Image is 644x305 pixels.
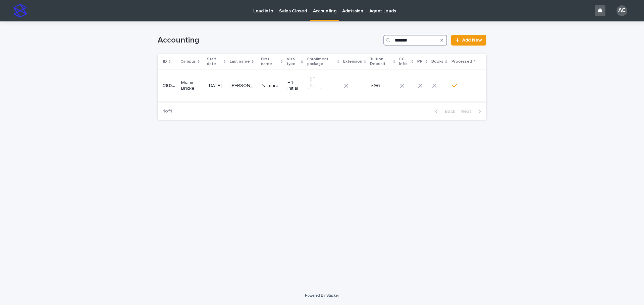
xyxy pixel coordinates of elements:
[417,58,424,65] p: PPI
[158,35,381,45] h1: Accounting
[305,293,339,297] a: Powered By Stacker
[371,82,385,89] p: $ 960.00
[230,58,250,65] p: Last name
[13,4,27,17] img: stacker-logo-s-only.png
[181,80,202,91] p: Miami Brickell
[461,109,475,114] span: Next
[383,35,447,46] input: Search
[163,58,167,65] p: ID
[451,35,486,46] a: Add New
[180,58,196,65] p: Campus
[343,58,362,65] p: Extension
[441,109,455,114] span: Back
[462,38,482,43] span: Add New
[458,108,486,115] button: Next
[163,82,177,89] p: 28063
[287,56,299,68] p: Visa type
[430,108,458,115] button: Back
[399,56,410,68] p: CC Info
[307,56,335,68] p: Enrollment package
[287,80,302,91] p: F-1 Initial
[370,56,391,68] p: Tuition Deposit
[261,56,279,68] p: First name
[207,56,222,68] p: Start date
[230,82,258,89] p: Alves Arias
[158,70,486,101] tr: 2806328063 Miami Brickell[DATE][PERSON_NAME][PERSON_NAME] Yaimara de la pazYaimara de la paz F-1 ...
[431,58,443,65] p: Books
[208,83,225,89] p: [DATE]
[451,58,472,65] p: Processed
[616,5,627,16] div: AC
[158,103,177,120] p: 1 of 1
[262,82,283,89] p: Yaimara de la paz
